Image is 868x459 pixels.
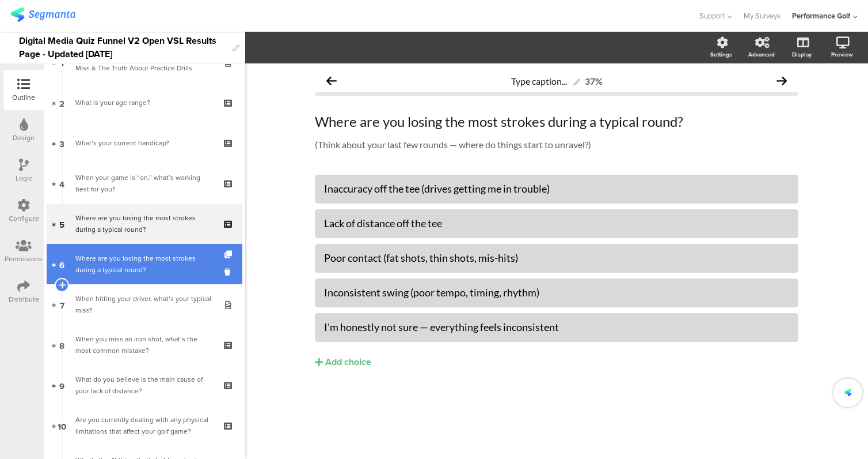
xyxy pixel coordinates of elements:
div: When you miss an iron shot, what’s the most common mistake? [75,333,213,356]
span: 2 [59,96,64,109]
div: Are you currently dealing with any physical limitations that affect your golf game? [75,414,213,437]
button: Add choice [315,348,798,377]
span: 6 [59,258,64,270]
div: Add choice [325,356,371,368]
img: segmanta logo [10,7,75,22]
i: Duplicate [224,251,234,258]
span: Support [699,10,725,21]
div: Poor contact (fat shots, thin shots, mis-hits) [324,251,789,265]
div: What’s your current handicap? [75,137,213,149]
a: 7 When hitting your driver, what’s your typical miss? [47,284,242,325]
div: Configure [9,213,39,224]
a: 8 When you miss an iron shot, what’s the most common mistake? [47,325,242,365]
i: Delete [224,266,234,277]
div: Where are you losing the most strokes during a typical round? [75,212,213,235]
div: Preview [831,50,853,59]
div: 37% [585,76,603,86]
span: 4 [59,177,64,190]
div: Digital Media Quiz Funnel V2 Open VSL Results Page - Updated [DATE] [19,32,227,63]
div: What do you believe is the main cause of your lack of distance? [75,374,213,397]
span: Type caption... [511,76,567,86]
div: I’m honestly not sure — everything feels inconsistent [324,321,789,334]
a: 9 What do you believe is the main cause of your lack of distance? [47,365,242,405]
span: 3 [59,137,64,149]
div: Lack of distance off the tee [324,217,789,230]
span: 7 [60,298,64,311]
div: Inconsistent swing (poor tempo, timing, rhythm) [324,286,789,299]
a: 5 Where are you losing the most strokes during a typical round? [47,204,242,244]
span: 9 [59,379,64,392]
div: Design [13,133,35,143]
div: Display [792,50,812,59]
div: Advanced [748,50,775,59]
div: Inaccuracy off the tee (drives getting me in trouble) [324,182,789,195]
span: 5 [59,217,64,230]
a: 10 Are you currently dealing with any physical limitations that affect your golf game? [47,405,242,446]
span: 10 [58,419,66,432]
div: When your game is “on,” what’s working best for you? [75,172,213,195]
a: 6 Where are you losing the most strokes during a typical round? [47,244,242,284]
a: 3 What’s your current handicap? [47,123,242,163]
p: (Think about your last few rounds — where do things start to unravel?) [315,139,798,150]
span: 8 [59,338,64,351]
div: Outline [12,92,35,103]
div: Distribute [9,294,39,304]
div: Where are you losing the most strokes during a typical round? [75,253,213,276]
div: Logic [16,173,32,183]
p: Where are you losing the most strokes during a typical round? [315,113,798,130]
img: segmanta-icon-final.svg [844,389,851,396]
a: 4 When your game is “on,” what’s working best for you? [47,163,242,204]
a: 2 What is your age range? [47,82,242,123]
div: What is your age range? [75,97,213,108]
div: Settings [710,50,732,59]
div: Permissions [5,254,43,264]
div: When hitting your driver, what’s your typical miss? [75,293,213,316]
span: 1 [60,56,64,69]
div: Performance Golf [792,10,850,21]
